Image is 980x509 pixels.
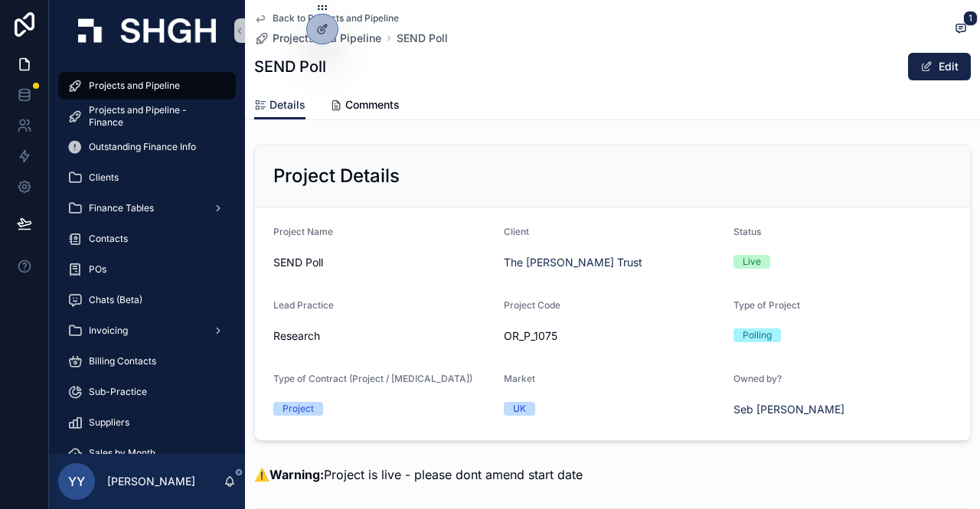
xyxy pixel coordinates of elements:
h1: SEND Poll [254,56,326,77]
span: Type of Contract (Project / [MEDICAL_DATA]) [273,373,472,384]
a: Clients [58,164,236,191]
div: UK [513,402,526,416]
span: Research [273,328,320,344]
span: Owned by? [733,373,782,384]
a: Projects and Pipeline - Finance [58,103,236,130]
strong: Warning: [269,467,324,482]
div: scrollable content [49,61,245,454]
a: Comments [330,91,400,122]
span: Details [269,97,305,113]
div: Live [743,255,761,269]
span: Sales by Month [89,447,155,459]
span: Billing Contacts [89,355,156,367]
a: Invoicing [58,317,236,344]
span: Suppliers [89,416,129,429]
span: 1 [963,11,978,26]
a: Billing Contacts [58,347,236,375]
a: Suppliers [58,409,236,436]
a: Seb [PERSON_NAME] [733,402,844,417]
a: Sub-Practice [58,378,236,406]
span: Projects and Pipeline - Finance [89,104,220,129]
a: Back to Projects and Pipeline [254,12,399,24]
span: Lead Practice [273,299,334,311]
img: App logo [78,18,216,43]
a: Projects and Pipeline [58,72,236,100]
button: Edit [908,53,971,80]
span: SEND Poll [273,255,492,270]
div: Polling [743,328,772,342]
span: Type of Project [733,299,800,311]
span: YY [68,472,85,491]
span: Project Code [504,299,560,311]
span: Market [504,373,535,384]
span: Outstanding Finance Info [89,141,196,153]
span: Comments [345,97,400,113]
a: Outstanding Finance Info [58,133,236,161]
h2: Project Details [273,164,400,188]
span: Sub-Practice [89,386,147,398]
a: Sales by Month [58,439,236,467]
a: Contacts [58,225,236,253]
span: Chats (Beta) [89,294,142,306]
a: SEND Poll [397,31,448,46]
a: Chats (Beta) [58,286,236,314]
span: Projects and Pipeline [89,80,180,92]
span: OR_P_1075 [504,328,722,344]
span: Project Name [273,226,333,237]
span: POs [89,263,106,276]
a: Projects and Pipeline [254,31,381,46]
a: The [PERSON_NAME] Trust [504,255,642,270]
span: Status [733,226,761,237]
span: Projects and Pipeline [273,31,381,46]
span: ⚠️ Project is live - please dont amend start date [254,467,583,482]
span: Finance Tables [89,202,154,214]
button: 1 [951,20,971,39]
span: Contacts [89,233,128,245]
a: POs [58,256,236,283]
span: Back to Projects and Pipeline [273,12,399,24]
a: Finance Tables [58,194,236,222]
a: Details [254,91,305,120]
span: Client [504,226,529,237]
div: Project [283,402,314,416]
span: Invoicing [89,325,128,337]
span: Clients [89,171,119,184]
p: [PERSON_NAME] [107,474,195,489]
